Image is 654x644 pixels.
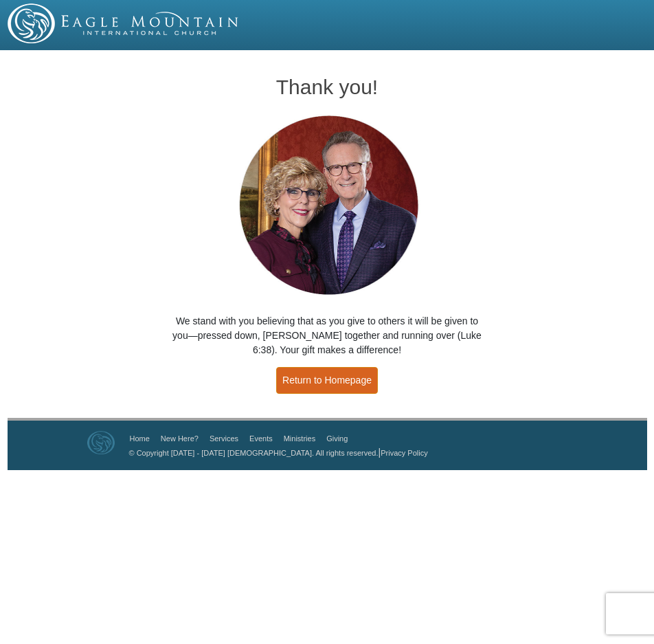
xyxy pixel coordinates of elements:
[124,445,428,460] p: |
[161,434,199,443] a: New Here?
[130,434,150,443] a: Home
[87,431,115,454] img: Eagle Mountain International Church
[284,434,315,443] a: Ministries
[381,449,427,457] a: Privacy Policy
[276,367,378,394] a: Return to Homepage
[226,111,429,300] img: Pastors George and Terri Pearsons
[326,434,348,443] a: Giving
[129,449,379,457] a: © Copyright [DATE] - [DATE] [DEMOGRAPHIC_DATA]. All rights reserved.
[8,3,240,43] img: EMIC
[171,76,484,98] h1: Thank you!
[171,314,484,357] p: We stand with you believing that as you give to others it will be given to you—pressed down, [PER...
[210,434,238,443] a: Services
[249,434,273,443] a: Events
